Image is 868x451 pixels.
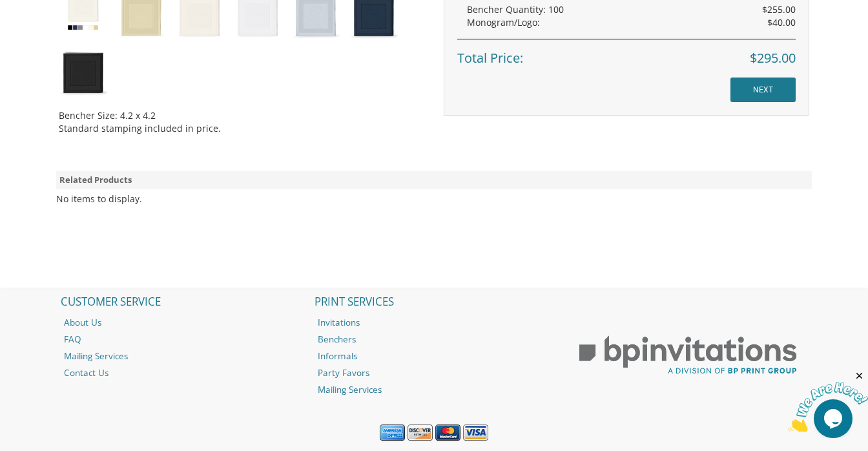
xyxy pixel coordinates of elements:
img: BP Print Group [562,325,814,386]
a: Informals [308,348,560,364]
input: NEXT [730,78,796,102]
a: Mailing Services [308,381,560,398]
div: Total Price: [457,39,796,68]
h2: CUSTOMER SERVICE [54,289,306,314]
div: Related Products [56,171,811,189]
a: FAQ [54,331,306,348]
div: Bencher Size: 4.2 x 4.2 Standard stamping included in price. [59,100,424,135]
span: $255.00 [762,3,796,16]
img: almog-black.jpg [59,43,107,100]
a: Contact Us [54,364,306,381]
a: Benchers [308,331,560,348]
img: American Express [380,425,405,441]
img: Visa [463,425,488,441]
span: $40.00 [767,16,796,29]
a: Invitations [308,314,560,331]
div: Monogram/Logo: [467,16,796,29]
iframe: chat widget [788,370,868,432]
div: No items to display. [56,193,142,205]
a: About Us [54,314,306,331]
img: MasterCard [435,425,460,441]
div: Bencher Quantity: 100 [467,3,796,16]
span: $295.00 [750,49,796,68]
a: Mailing Services [54,348,306,364]
img: Discover [408,425,433,441]
a: Party Favors [308,364,560,381]
h2: PRINT SERVICES [308,289,560,314]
